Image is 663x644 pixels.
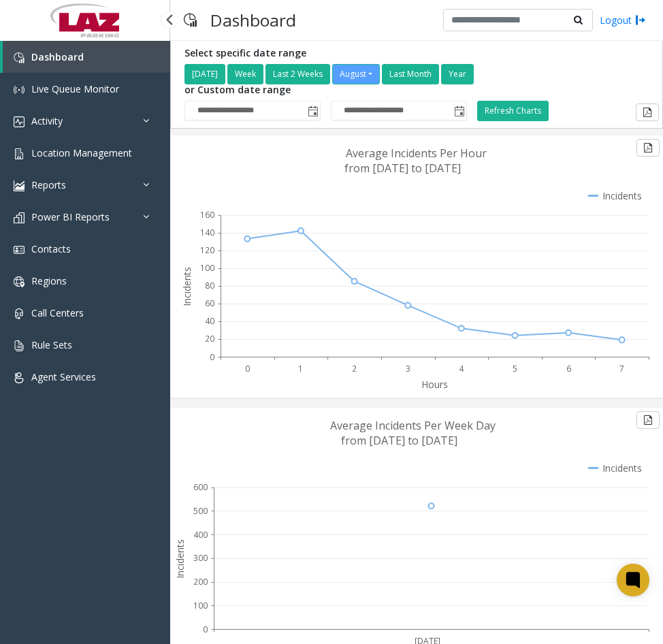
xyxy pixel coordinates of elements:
[193,576,208,587] text: 200
[31,274,67,287] span: Regions
[184,3,197,37] img: pageIcon
[441,64,474,84] button: Year
[184,84,467,96] h5: or Custom date range
[305,101,320,120] span: Toggle popup
[382,64,439,84] button: Last Month
[14,52,25,63] img: 'icon'
[184,64,225,84] button: [DATE]
[265,64,330,84] button: Last 2 Weeks
[210,351,214,362] text: 0
[205,333,214,344] text: 20
[332,64,380,84] button: August
[421,378,448,391] text: Hours
[31,114,63,127] span: Activity
[14,180,25,191] img: 'icon'
[31,242,71,255] span: Contacts
[635,13,646,27] img: logout
[636,139,660,157] button: Export to pdf
[174,539,187,579] text: Incidents
[227,64,263,84] button: Week
[193,528,208,540] text: 400
[205,280,214,291] text: 80
[3,41,170,73] a: Dashboard
[205,297,214,309] text: 60
[204,3,303,37] h3: Dashboard
[14,116,25,127] img: 'icon'
[205,315,214,327] text: 40
[245,363,250,374] text: 0
[200,209,214,221] text: 160
[346,146,487,161] text: Average Incidents Per Hour
[31,210,110,223] span: Power BI Reports
[477,101,549,121] button: Refresh Charts
[193,600,208,611] text: 100
[14,244,25,255] img: 'icon'
[193,552,208,564] text: 300
[31,338,72,351] span: Rule Sets
[31,306,84,319] span: Call Centers
[636,103,659,121] button: Export to pdf
[14,276,25,287] img: 'icon'
[298,363,303,374] text: 1
[200,244,214,256] text: 120
[200,262,214,274] text: 100
[31,370,96,383] span: Agent Services
[330,418,496,433] text: Average Incidents Per Week Day
[31,178,66,191] span: Reports
[14,372,25,383] img: 'icon'
[31,146,132,159] span: Location Management
[184,48,476,59] h5: Select specific date range
[566,363,571,374] text: 6
[180,267,193,306] text: Incidents
[341,433,457,448] text: from [DATE] to [DATE]
[451,101,466,120] span: Toggle popup
[636,411,660,429] button: Export to pdf
[203,623,208,634] text: 0
[600,13,646,27] a: Logout
[406,363,410,374] text: 3
[200,227,214,238] text: 140
[14,340,25,351] img: 'icon'
[31,50,84,63] span: Dashboard
[193,505,208,517] text: 500
[14,148,25,159] img: 'icon'
[344,161,461,176] text: from [DATE] to [DATE]
[193,481,208,493] text: 600
[14,212,25,223] img: 'icon'
[459,363,464,374] text: 4
[14,308,25,319] img: 'icon'
[513,363,517,374] text: 5
[619,363,624,374] text: 7
[352,363,357,374] text: 2
[31,82,119,95] span: Live Queue Monitor
[14,84,25,95] img: 'icon'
